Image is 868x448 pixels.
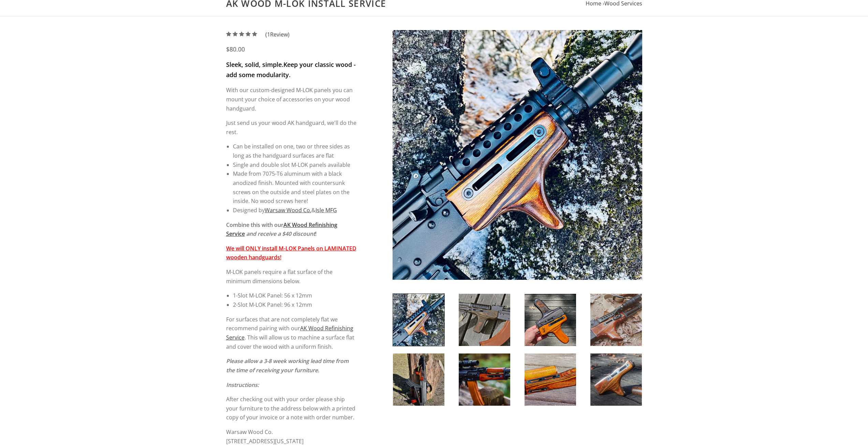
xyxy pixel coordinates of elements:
li: Made from 7075-T6 aluminum with a black anodized finish. Mounted with countersunk screws on the o... [233,169,357,206]
p: Just send us your wood AK handguard, we'll do the rest. [226,118,357,136]
img: AK Wood M-LOK Install Service [525,294,576,346]
em: Please allow a 3-8 week working lead time from the time of receiving your furniture. [226,357,349,374]
strong: We will ONLY install M-LOK Panels on LAMINATED wooden handguards! [226,245,356,261]
span: ( Review) [265,30,290,39]
a: (1Review) [226,31,290,38]
em: and receive a $40 discount [246,230,315,237]
em: Instructions: [226,381,259,389]
li: Single and double slot M-LOK panels available [233,160,357,170]
strong: Keep your classic wood - add some modularity. [226,60,356,79]
img: AK Wood M-LOK Install Service [393,30,642,280]
img: AK Wood M-LOK Install Service [393,353,444,406]
a: Warsaw Wood Co. [265,206,311,214]
span: $80.00 [226,45,245,53]
img: AK Wood M-LOK Install Service [393,294,444,346]
li: Can be installed on one, two or three sides as long as the handguard surfaces are flat [233,142,357,160]
span: [STREET_ADDRESS][US_STATE] [226,437,304,445]
span: Warsaw Wood Co. [226,428,273,436]
p: With our custom-designed M-LOK panels you can mount your choice of accessories on your wood handg... [226,86,357,113]
strong: Sleek, solid, simple. [226,60,283,69]
img: AK Wood M-LOK Install Service [525,353,576,406]
li: 1-Slot M-LOK Panel: 56 x 12mm [233,291,357,300]
img: AK Wood M-LOK Install Service [459,294,510,346]
span: 1 [267,31,270,38]
img: AK Wood M-LOK Install Service [590,353,642,406]
img: AK Wood M-LOK Install Service [590,294,642,346]
a: Isle MFG [315,206,337,214]
strong: Combine this with our ! [226,221,337,238]
p: For surfaces that are not completely flat we recommend pairing with our . This will allow us to m... [226,315,357,351]
a: AK Wood Refinishing Service [226,324,353,341]
li: Designed by & [233,206,357,215]
img: AK Wood M-LOK Install Service [459,353,510,406]
p: M-LOK panels require a flat surface of the minimum dimensions below. [226,268,357,286]
li: 2-Slot M-LOK Panel: 96 x 12mm [233,300,357,309]
p: After checking out with your order please ship your furniture to the address below with a printed... [226,395,357,422]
